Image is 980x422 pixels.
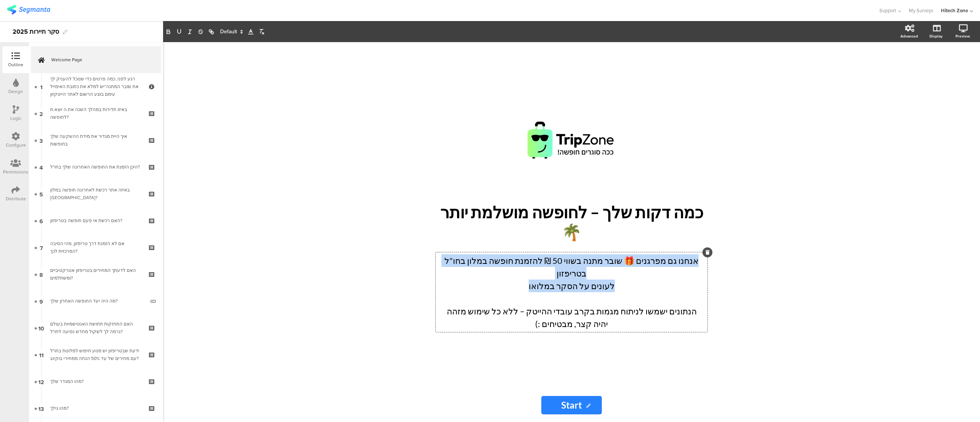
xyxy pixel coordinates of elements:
[31,261,161,288] a: 8 האם לדעתך המחירים בטריפזון אטרקטיביים ומשתלמים?
[7,5,50,15] img: segmanta logo
[50,132,142,148] div: איך היית מגדיר את מידת ההשקעה שלך בחופשות
[40,82,42,91] span: 1
[50,240,142,255] div: אם לא הזמנת דרך טריפזון, מהי הסיבה המרכזית לכך?
[38,404,44,412] span: 13
[38,377,44,386] span: 12
[39,216,43,225] span: 6
[31,180,161,207] a: 5 באיזה אתר רכשת לאחרונה חופשה במלון [GEOGRAPHIC_DATA]?
[50,378,142,385] div: מהו המגדר שלך?
[50,186,142,201] div: באיזה אתר רכשת לאחרונה חופשה במלון בישראל?
[941,7,968,14] div: Hitech Zone
[879,7,896,14] span: Support
[31,234,161,261] a: 7 אם לא הזמנת דרך טריפזון, מהי הסיבה המרכזית לכך?
[31,100,161,127] a: 2 באיזו תדירות במהלך השנה את.ה יוצא.ת לחופשה?
[929,33,942,39] div: Display
[31,154,161,180] a: 4 היכן הזמנת את החופשה האחרונה שלך בחו"ל?
[31,207,161,234] a: 6 האם רכשת אי פעם חופשה בטריפזון?
[50,163,142,171] div: היכן הזמנת את החופשה האחרונה שלך בחו"ל?
[51,56,149,64] span: Welcome Page
[31,127,161,154] a: 3 איך היית מגדיר את מידת ההשקעה שלך בחופשות
[39,350,44,359] span: 11
[13,26,59,38] div: סקר תיירות 2025
[50,106,142,121] div: באיזו תדירות במהלך השנה את.ה יוצא.ת לחופשה?
[31,341,161,368] a: 11 ידעת שבטריפזון יש מנוע חיפוש למלונות בחו"ל עם מחירים של עד 50% הנחה ממחירי בוקינג?
[438,317,706,330] p: יהיה קצר, מבטיחים :)
[8,88,23,95] div: Design
[40,243,43,252] span: 7
[38,324,44,332] span: 10
[50,320,142,335] div: האם התחזקות תחושת האנטישמיות בעולם גרמה לך לשקול מחדש נסיעה לחו"ל?
[31,73,161,100] a: 1 רגע לפני, כמה פרטים כדי שנוכל להעניק לך את שובר המתנה*יש למלא את כתובת האימייל עימם בוצע הרשום ...
[430,203,713,242] p: כמה דקות שלך – לחופשה מושלמת יותר 🌴
[50,75,142,98] div: רגע לפני, כמה פרטים כדי שנוכל להעניק לך את שובר המתנה*יש למלא את כתובת האימייל עימם בוצע הרשום לא...
[31,395,161,422] a: 13 מהו גילך?
[39,190,43,198] span: 5
[438,280,706,292] p: לעונים על הסקר במלואו
[10,115,21,122] div: Logic
[3,168,28,175] div: Permissions
[6,195,26,202] div: Distribute
[6,142,26,149] div: Configure
[50,217,142,224] div: האם רכשת אי פעם חופשה בטריפזון?
[31,288,161,314] a: 9 מה היה יעד החופשה האחרון שלך?
[541,396,602,414] input: Start
[39,270,43,278] span: 8
[31,314,161,341] a: 10 האם התחזקות תחושת האנטישמיות בעולם גרמה לך לשקול מחדש נסיעה לחו"ל?
[50,404,142,412] div: מהו גילך?
[900,33,918,39] div: Advanced
[31,46,161,73] a: Welcome Page
[438,254,706,280] p: אנחנו גם מפרגנים 🎁 שובר מתנה בשווי 50 ₪ להזמנת חופשה במלון בחו"ל בטריפזון
[39,136,43,144] span: 3
[50,267,142,282] div: האם לדעתך המחירים בטריפזון אטרקטיביים ומשתלמים?
[50,347,142,362] div: ידעת שבטריפזון יש מנוע חיפוש למלונות בחו"ל עם מחירים של עד 50% הנחה ממחירי בוקינג?
[8,61,23,68] div: Outline
[50,297,145,305] div: מה היה יעד החופשה האחרון שלך?
[39,297,43,305] span: 9
[39,109,43,118] span: 2
[955,33,970,39] div: Preview
[31,368,161,395] a: 12 מהו המגדר שלך?
[438,305,706,317] p: הנתונים ישמשו לניתוח מגמות בקרב עובדי ההייטק – ללא כל שימוש מזהה
[39,163,43,171] span: 4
